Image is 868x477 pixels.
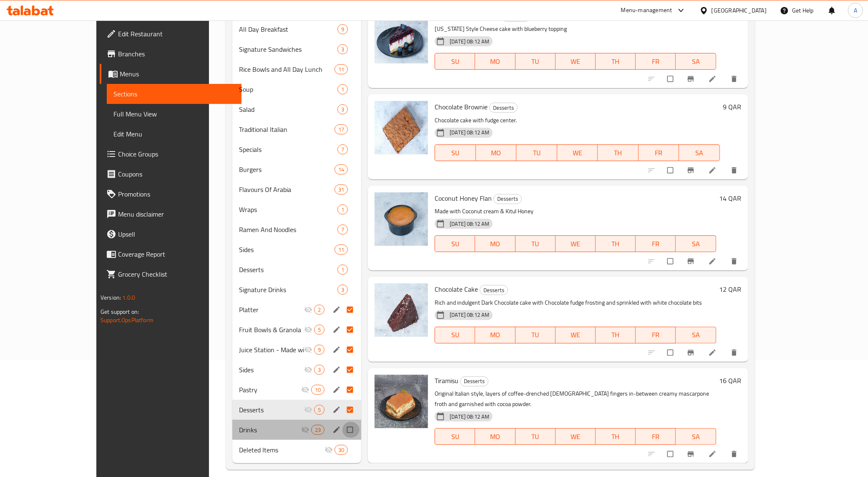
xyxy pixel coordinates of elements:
span: All Day Breakfast [239,24,337,34]
span: [DATE] 08:12 AM [446,129,493,136]
span: SU [438,238,472,250]
div: Signature Drinks [239,285,337,295]
span: Select to update [662,345,680,361]
button: WE [557,144,598,161]
button: TH [596,428,636,445]
span: Menu disclaimer [118,209,235,219]
div: items [314,405,325,415]
span: Sides [239,365,304,375]
span: Select to update [662,253,680,269]
span: Drinks [239,425,301,435]
span: MO [478,238,512,250]
div: Wraps [239,204,337,215]
button: edit [331,344,344,355]
div: Desserts [239,405,304,415]
span: Pastry [239,385,301,395]
div: Fruit Bowls & Granola5edit [232,320,361,340]
div: Specials7 [232,139,361,159]
a: Edit Restaurant [100,24,242,44]
button: TU [516,53,556,70]
span: SA [682,147,717,159]
span: [DATE] 08:12 AM [446,220,493,228]
button: TU [516,144,557,161]
span: SU [438,56,472,68]
div: items [314,305,325,315]
button: WE [556,327,596,343]
div: items [337,265,348,275]
h6: 16 QAR [720,375,742,386]
button: FR [636,235,676,252]
a: Grocery Checklist [100,264,242,284]
button: SU [435,53,475,70]
div: Juice Station - Made with 100% fresh fruit & veg. Blitzed up per order9edit [232,340,361,360]
span: 9 [314,346,324,354]
a: Full Menu View [107,104,242,124]
button: MO [475,235,515,252]
span: TH [599,431,632,443]
button: SA [676,428,716,445]
span: 31 [335,186,347,194]
span: Upsell [118,229,235,239]
button: SU [435,235,475,252]
button: SU [435,327,475,343]
span: Juice Station - Made with 100% fresh fruit & veg. Blitzed up per order [239,345,304,355]
span: Coverage Report [118,249,235,259]
a: Coverage Report [100,244,242,264]
svg: Inactive section [304,305,312,314]
span: TH [599,238,632,250]
a: Edit menu item [708,257,718,265]
span: MO [478,56,512,68]
a: Upsell [100,224,242,244]
span: 7 [338,146,347,154]
div: items [335,245,348,255]
button: SA [679,144,720,161]
div: Desserts [460,376,488,386]
div: Desserts1 [232,260,361,280]
span: WE [559,238,592,250]
button: TH [596,327,636,343]
span: Select to update [662,71,680,87]
svg: Inactive section [304,406,312,414]
svg: Inactive section [304,346,312,354]
button: FR [636,428,676,445]
span: FR [642,147,676,159]
span: Edit Menu [113,129,235,139]
div: items [337,285,348,295]
span: Traditional Italian [239,124,335,134]
span: Menus [120,69,235,79]
div: Sides3edit [232,360,361,380]
span: 5 [314,326,324,334]
img: Blueberry Cheese Cake [375,10,428,63]
button: WE [556,428,596,445]
span: Deleted Items [239,445,325,455]
img: Coconut Honey Flan [375,192,428,246]
div: Rice Bowls and All Day Lunch [239,64,335,74]
a: Menu disclaimer [100,204,242,224]
button: FR [636,327,676,343]
span: Sides [239,245,335,255]
span: SA [679,56,712,68]
svg: Inactive section [304,366,312,374]
p: Made with Coconut cream & Kitul Honey [435,206,716,217]
p: Rich and indulgent Dark Chocolate cake with Chocolate fudge frosting and sprinkled with white cho... [435,298,716,308]
div: Salad [239,104,337,114]
span: Sections [113,89,235,99]
button: delete [725,445,745,463]
a: Edit menu item [708,166,718,174]
span: Desserts [494,194,521,204]
p: Chocolate cake with fudge center. [435,115,720,126]
div: Burgers14 [232,159,361,179]
h6: 14 QAR [720,192,742,204]
span: TH [601,147,635,159]
span: Signature Sandwiches [239,44,337,54]
button: Branch-specific-item [682,161,702,179]
span: WE [561,147,595,159]
span: Soup [239,84,337,94]
a: Coupons [100,164,242,184]
span: Burgers [239,164,335,174]
span: Desserts [490,103,517,113]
